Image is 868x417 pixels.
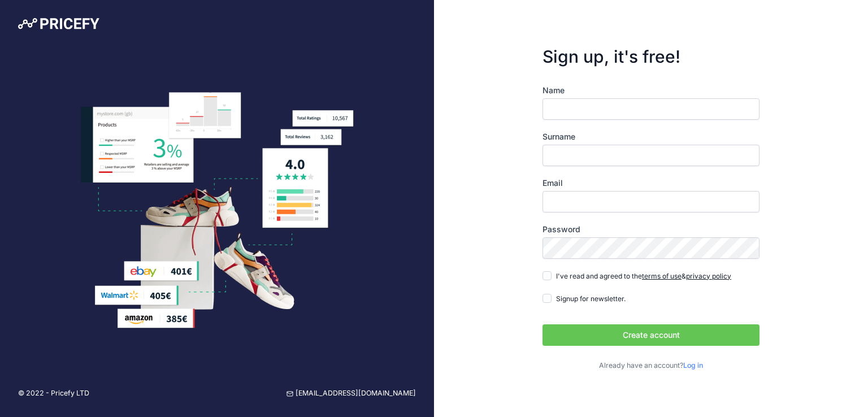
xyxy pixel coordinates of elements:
[542,224,759,235] label: Password
[542,85,759,96] label: Name
[542,177,759,189] label: Email
[683,361,703,370] a: Log in
[287,388,416,399] a: [EMAIL_ADDRESS][DOMAIN_NAME]
[642,272,682,280] a: terms of use
[556,294,626,303] span: Signup for newsletter.
[542,46,759,67] h3: Sign up, it's free!
[542,360,759,371] p: Already have an account?
[18,388,89,399] p: © 2022 - Pricefy LTD
[556,272,731,280] span: I've read and agreed to the &
[18,18,99,29] img: Pricefy
[686,272,731,280] a: privacy policy
[542,131,759,142] label: Surname
[542,324,759,346] button: Create account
